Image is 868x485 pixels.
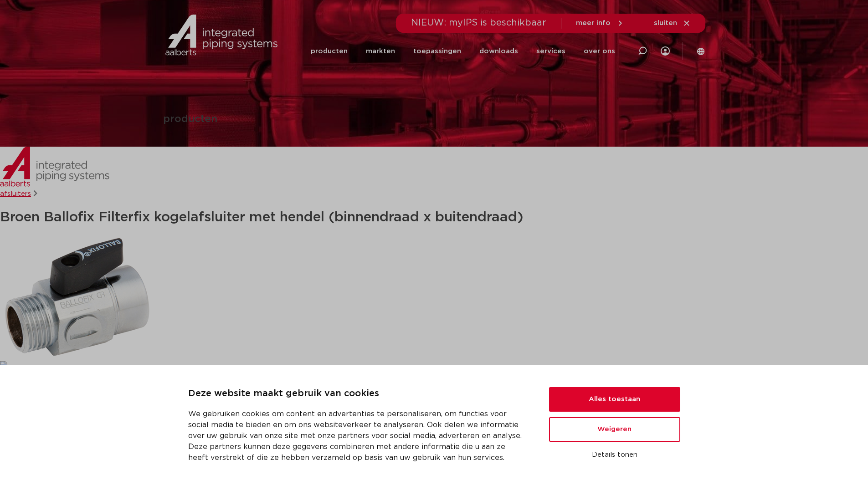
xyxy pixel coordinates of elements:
[549,417,680,442] button: Weigeren
[549,387,680,412] button: Alles toestaan
[479,34,518,69] a: downloads
[366,34,395,69] a: markten
[654,20,677,26] span: sluiten
[188,387,527,401] p: Deze website maakt gebruik van cookies
[576,20,611,26] span: meer info
[576,19,624,27] a: meer info
[311,34,348,69] a: producten
[188,408,527,463] p: We gebruiken cookies om content en advertenties te personaliseren, om functies voor social media ...
[654,19,691,27] a: sluiten
[311,34,615,69] nav: Menu
[584,34,615,69] a: over ons
[536,34,565,69] a: services
[163,114,217,125] h1: producten
[661,41,670,61] div: my IPS
[411,18,546,27] span: NIEUW: myIPS is beschikbaar
[413,34,461,69] a: toepassingen
[549,447,680,463] button: Details tonen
